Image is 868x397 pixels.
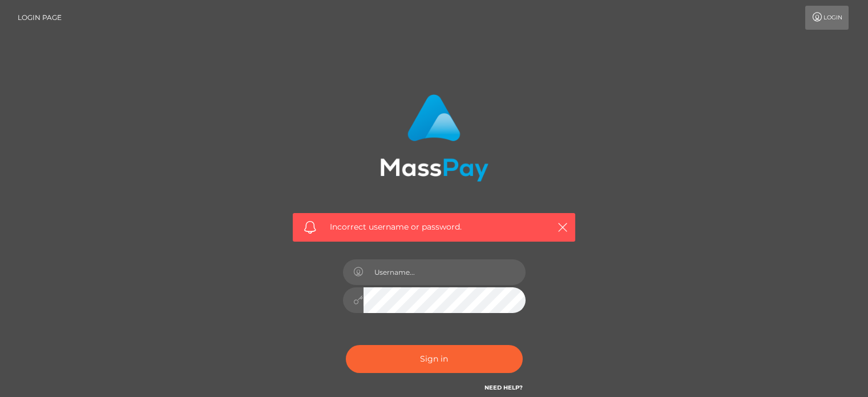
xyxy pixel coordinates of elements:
[346,345,523,373] button: Sign in
[364,259,526,285] input: Username...
[380,94,488,182] img: MassPay Login
[330,221,538,233] span: Incorrect username or password.
[805,6,849,30] a: Login
[18,6,62,30] a: Login Page
[485,384,523,391] a: Need Help?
